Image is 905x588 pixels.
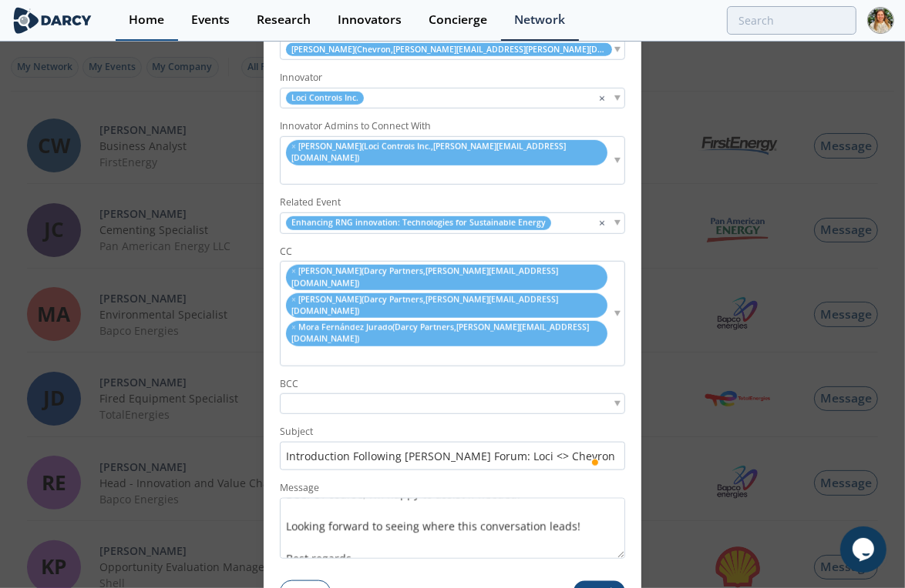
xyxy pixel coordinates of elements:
label: Message [280,481,625,495]
img: Profile [867,7,894,34]
span: × [599,215,605,232]
span: marelyn@darcypartners.com [291,294,558,316]
div: Enhancing RNG innovation: Technologies for Sustainable Energy × [280,212,625,233]
label: Subject [280,425,625,439]
span: michael@darcypartners.com [291,266,558,288]
div: Research [257,14,311,26]
span: remove element [291,322,296,332]
span: remove element [291,141,296,152]
label: CC [280,244,625,258]
label: Related Event [280,195,625,209]
span: remove element [291,294,296,305]
label: BCC [280,376,625,390]
span: Loci Controls Inc. [286,92,364,105]
div: remove element [PERSON_NAME](Loci Controls Inc.,[PERSON_NAME][EMAIL_ADDRESS][DOMAIN_NAME]) [280,136,625,185]
div: Home [129,14,164,26]
span: ryan.owen@chevron.com [291,44,607,55]
iframe: chat widget [840,526,890,573]
span: × [599,90,605,107]
textarea: To enrich screen reader interactions, please activate Accessibility in Grammarly extension settings [280,498,625,559]
div: Concierge [429,14,487,26]
img: logo-wide.svg [11,7,94,34]
div: Events [191,14,230,26]
label: Innovator Admins to Connect With [280,119,625,133]
div: Innovators [338,14,402,26]
div: remove element [PERSON_NAME](Darcy Partners,[PERSON_NAME][EMAIL_ADDRESS][DOMAIN_NAME]) remove ele... [280,261,625,366]
span: Enhancing RNG innovation: Technologies for Sustainable Energy [286,216,551,229]
div: Loci Controls Inc. × [280,88,625,109]
span: remove element [291,266,296,276]
div: [PERSON_NAME](Chevron,[PERSON_NAME][EMAIL_ADDRESS][PERSON_NAME][DOMAIN_NAME]) [280,39,625,60]
span: nicole@locicontrols.com [291,141,566,163]
div: Network [514,14,565,26]
input: Advanced Search [727,6,856,35]
label: Innovator [280,71,625,85]
span: mora@darcypartners.com [291,322,589,344]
